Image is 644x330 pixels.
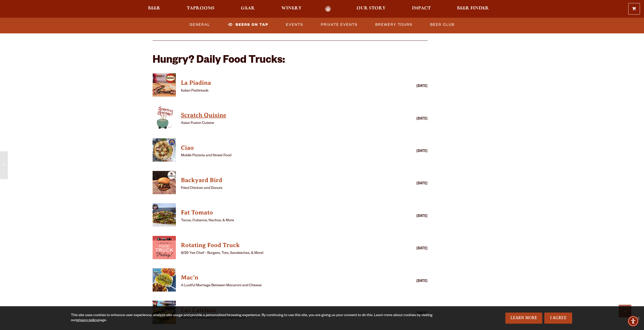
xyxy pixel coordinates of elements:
img: thumbnail food truck [153,171,176,194]
img: thumbnail food truck [153,203,176,227]
div: This site uses cookies to enhance user experience, analyze site usage and provide a personalized ... [71,313,442,323]
a: Scroll to top [619,305,631,317]
img: thumbnail food truck [153,268,176,292]
a: View La Piadina details (opens in a new window) [181,78,385,88]
h2: Hungry? Daily Food Trucks: [153,55,428,67]
a: Learn More [505,313,543,324]
span: Taprooms [187,6,215,10]
p: Tacos, Cubanos, Nachos, & More [181,218,385,224]
div: Accessibility Menu [628,316,639,327]
a: View Ciao details (opens in a new window) [181,143,385,153]
p: Asian Fusion Cuisine [181,120,385,126]
a: Odell Home [319,6,338,12]
div: [DATE] [387,278,428,284]
a: Beers on Tap [226,19,270,31]
a: View Rotating Food Truck details (opens in a new window) [181,240,385,250]
p: Mobile Pizzeria and Street Food [181,153,385,159]
a: Brewery Tours [373,19,414,31]
span: Impact [412,6,431,10]
a: General [188,19,212,31]
a: View Ciao details (opens in a new window) [153,138,176,164]
div: [DATE] [387,213,428,219]
h4: Rotating Food Truck [181,241,385,249]
span: Winery [281,6,302,10]
div: [DATE] [387,83,428,90]
img: thumbnail food truck [153,73,176,97]
img: thumbnail food truck [153,106,176,129]
p: Italian Flatbreads [181,88,385,94]
a: View Mac'n details (opens in a new window) [153,268,176,294]
a: View Las Catrinas details (opens in a new window) [153,301,176,327]
h4: Mac'n [181,274,385,282]
span: Gear [241,6,255,10]
a: View La Piadina details (opens in a new window) [153,73,176,99]
span: Beer Finder [457,6,489,10]
a: Taprooms [183,6,218,12]
h4: Scratch Quisine [181,111,385,119]
a: Impact [409,6,434,12]
a: View Backyard Bird details (opens in a new window) [181,175,385,185]
p: 8/29 Yes Chef - Burgers, Tots, Sandwiches, & More! [181,250,385,256]
a: Gear [238,6,258,12]
img: thumbnail food truck [153,301,176,324]
p: A Lustful Marriage Between Macaroni and Cheese [181,283,385,289]
h4: Fat Tomato [181,209,385,217]
a: Events [284,19,305,31]
p: Fried Chicken and Donuts [181,185,385,191]
div: [DATE] [387,181,428,187]
a: View Scratch Quisine details (opens in a new window) [181,110,385,120]
a: View Mac'n details (opens in a new window) [181,273,385,283]
span: Beer [148,6,160,10]
a: I Agree [544,313,572,324]
a: privacy policy [76,319,98,323]
h4: La Piadina [181,79,385,87]
img: thumbnail food truck [153,138,176,162]
div: [DATE] [387,246,428,252]
a: View Las Catrinas details (opens in a new window) [181,305,385,315]
div: [DATE] [387,116,428,122]
a: View Backyard Bird details (opens in a new window) [153,171,176,197]
a: Our Story [353,6,389,12]
a: Beer Finder [454,6,492,12]
a: View Scratch Quisine details (opens in a new window) [153,106,176,132]
a: Winery [278,6,305,12]
a: View Fat Tomato details (opens in a new window) [153,203,176,229]
a: Private Events [319,19,360,31]
a: View Fat Tomato details (opens in a new window) [181,208,385,218]
a: View Rotating Food Truck details (opens in a new window) [153,236,176,262]
span: Our Story [357,6,386,10]
a: Beer [145,6,164,12]
h4: Ciao [181,144,385,152]
h4: Backyard Bird [181,176,385,184]
a: Beer Club [428,19,456,31]
div: [DATE] [387,148,428,155]
img: thumbnail food truck [153,236,176,259]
